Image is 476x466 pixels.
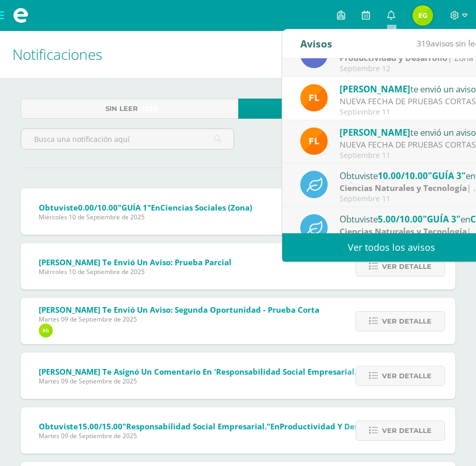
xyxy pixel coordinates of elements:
span: Martes 09 de Septiembre de 2025 [39,431,411,440]
span: 10.00/10.00 [378,170,428,182]
img: ad9f36509aab1feb172c6644ea95a3f4.png [412,5,433,26]
strong: Ciencias Naturales y Tecnología [340,182,467,194]
strong: Productividad y Desarrollo [340,52,448,63]
span: 15.00/15.00 [78,421,122,431]
img: 00e92e5268842a5da8ad8efe5964f981.png [300,127,328,155]
span: 5.00/10.00 [378,213,423,225]
span: Obtuviste en [39,421,411,431]
span: Sin leer [105,99,138,118]
span: "GUÍA 1" [118,202,151,213]
span: Ver detalle [382,257,432,276]
span: Martes 09 de Septiembre de 2025 [39,315,319,324]
input: Busca una notificación aquí [21,129,234,149]
span: "GUÍA 3" [423,213,460,225]
span: Miércoles 10 de Septiembre de 2025 [39,213,252,221]
span: [PERSON_NAME] te envió un aviso: Segunda oportunidad - prueba corta [39,304,319,315]
span: Ver detalle [382,312,432,331]
span: Ciencias Sociales (Zona) [160,202,252,213]
span: (321) [142,99,158,118]
span: [PERSON_NAME] te envió un aviso: Prueba Parcial [39,257,232,267]
span: Miércoles 10 de Septiembre de 2025 [39,267,232,276]
span: 0.00/10.00 [78,202,118,213]
a: Leídos [238,99,456,119]
img: b88b248cef0e4126990c0371e4aade94.png [39,324,53,338]
span: Ver detalle [382,366,432,385]
span: [PERSON_NAME] [340,126,410,138]
img: 00e92e5268842a5da8ad8efe5964f981.png [300,84,328,111]
span: Notificaciones [12,44,102,64]
span: "Responsabilidad social empresarial." [122,421,270,431]
strong: Ciencias Naturales y Tecnología [340,226,467,237]
div: Avisos [300,29,332,58]
span: [PERSON_NAME] [340,83,410,95]
span: "GUÍA 3" [428,170,466,182]
span: 319 [417,38,431,49]
span: Ver detalle [382,421,432,440]
span: Obtuviste en [39,202,252,213]
a: Sin leer(321) [21,99,238,119]
span: Productividad y Desarrollo (Zona) [280,421,411,431]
